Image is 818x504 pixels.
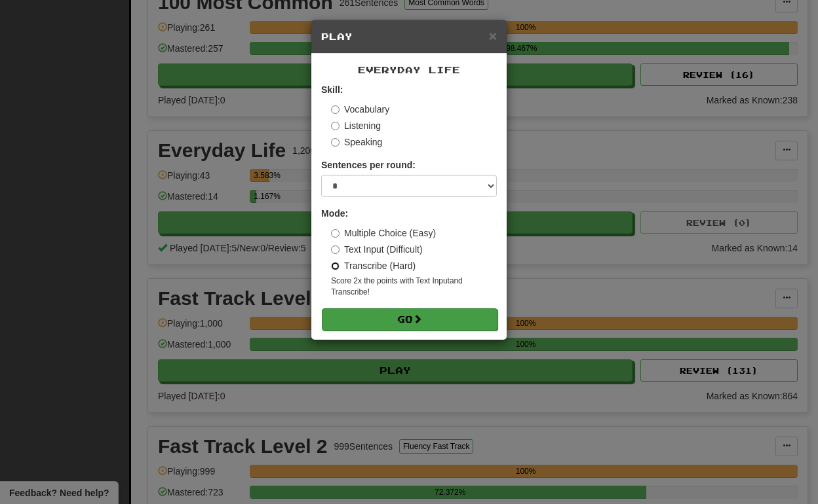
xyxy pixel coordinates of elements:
input: Transcribe (Hard) [331,262,340,270]
span: × [489,28,497,43]
input: Vocabulary [331,105,340,114]
span: Everyday Life [358,64,460,75]
input: Multiple Choice (Easy) [331,229,340,238]
label: Sentences per round: [321,158,416,171]
strong: Skill: [321,84,343,95]
strong: Mode: [321,208,348,219]
label: Transcribe (Hard) [331,259,416,272]
small: Score 2x the points with Text Input and Transcribe ! [331,276,497,298]
input: Text Input (Difficult) [331,245,340,254]
label: Vocabulary [331,103,389,116]
label: Listening [331,119,381,132]
h5: Play [321,30,497,43]
input: Listening [331,122,340,130]
label: Multiple Choice (Easy) [331,226,436,240]
label: Speaking [331,135,382,149]
button: Close [489,29,497,43]
button: Go [322,308,497,331]
input: Speaking [331,138,340,147]
label: Text Input (Difficult) [331,243,423,256]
